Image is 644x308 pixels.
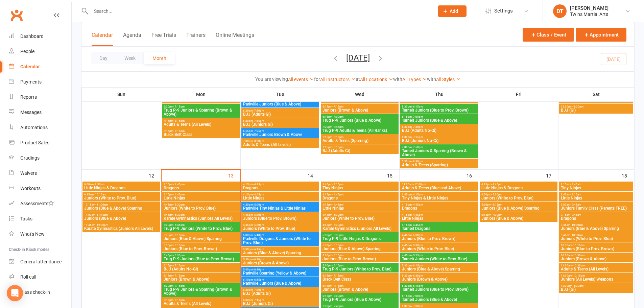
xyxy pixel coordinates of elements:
[491,193,502,196] span: - 5:30pm
[163,213,238,216] span: 4:45pm
[9,74,71,90] a: Payments
[253,258,264,261] span: - 6:30pm
[572,105,583,108] span: - 1:30pm
[243,248,318,251] span: 5:30pm
[322,216,397,220] span: Juniors (White to Prov. Blue)
[322,128,397,133] span: Trug P-9 Adults & Teens (All Ranks)
[332,146,343,149] span: - 8:15pm
[322,213,397,216] span: 4:45pm
[308,170,320,181] div: 14
[553,4,567,18] div: DT
[332,136,343,139] span: - 8:15pm
[560,193,632,196] span: 8:45am
[402,108,477,112] span: Tarneit Juniors (Blue to Prov. Brown)
[94,193,106,196] span: - 10:15am
[402,118,477,122] span: Tarneit Juniors (Blue & Above)
[216,32,254,46] button: Online Meetings
[402,149,477,157] span: Tarneit Juniors & Sparring (Brown & Above)
[163,186,238,190] span: Dragons
[402,254,477,257] span: 4:45pm
[412,223,423,227] span: - 4:45pm
[572,264,585,267] span: - 12:30pm
[560,105,632,108] span: 12:30pm
[560,108,632,112] span: BJJ (Gi)
[322,237,397,241] span: Trug P-9 Little Ninjas & Dragons
[332,105,343,108] span: - 7:15pm
[322,223,397,227] span: 4:45pm
[20,201,54,206] div: Assessments
[402,139,477,143] span: BJJ (Juniors No-Gi)
[322,227,397,231] span: Karate Gymnastics (Juniors All Levels)
[570,183,581,186] span: - 8:45am
[560,264,632,267] span: 11:30am
[322,264,397,267] span: 5:30pm
[243,193,318,196] span: 4:15pm
[243,143,318,147] span: Adults & Teens (All Levels)
[94,183,104,186] span: - 9:30am
[481,186,556,190] span: Little Ninjas & Dragons
[84,206,159,210] span: Juniors (Blue & Above) Sparring
[523,28,574,42] button: Class / Event
[163,227,238,231] span: Trug P-9 Juniors (White to Prov. Blue)
[20,64,40,69] div: Calendar
[20,289,50,295] div: Class check-in
[402,160,477,163] span: 7:30pm
[84,203,159,206] span: 10:15am
[491,183,502,186] span: - 4:45pm
[402,206,477,210] span: Dragons
[560,267,632,271] span: Adults & Teens (All Levels)
[163,119,238,122] span: 7:15pm
[163,196,238,200] span: Little Ninjas
[570,213,581,216] span: - 9:45am
[332,234,343,237] span: - 5:30pm
[20,274,36,280] div: Roll call
[116,52,144,64] button: Week
[402,203,477,206] span: 4:15pm
[412,254,423,257] span: - 5:25pm
[402,237,477,241] span: Juniors (Blue to Prov. Brown)
[322,234,397,237] span: 5:00pm
[173,264,185,267] span: - 7:15pm
[322,196,397,200] span: Dragons
[402,193,477,196] span: 3:45pm
[402,136,477,139] span: 6:30pm
[20,231,45,237] div: What's New
[163,267,238,271] span: BJJ (Adults No-Gi)
[163,244,238,247] span: 5:30pm
[322,257,397,261] span: Juniors (Blue to Prov. Brown)
[20,110,42,115] div: Messages
[481,183,556,186] span: 4:15pm
[163,206,238,210] span: Juniors (White to Prov. Blue)
[243,237,318,245] span: Parkville Dragons & Juniors (White to Prov. Blue)
[412,244,423,247] span: - 5:30pm
[412,136,423,139] span: - 7:15pm
[412,213,423,216] span: - 4:45pm
[228,170,240,181] div: 13
[163,254,238,257] span: 5:45pm
[186,32,206,46] button: Trainers
[572,244,585,247] span: - 11:15am
[84,183,159,186] span: 9:00am
[622,170,634,181] div: 18
[402,234,477,237] span: 4:45pm
[243,251,318,255] span: Juniors (Blue & Above) Sparring
[393,76,402,82] strong: with
[9,254,71,269] a: General attendance kiosk mode
[255,76,288,82] strong: You are viewing
[163,216,238,220] span: Karate Gymnastics (Juniors All Levels)
[173,203,185,206] span: - 5:30pm
[243,109,318,112] span: 6:30pm
[84,223,159,227] span: 11:45am
[8,7,25,24] a: Clubworx
[356,76,360,82] strong: at
[173,183,185,186] span: - 4:45pm
[20,94,37,100] div: Reports
[570,5,609,11] div: [PERSON_NAME]
[9,269,71,285] a: Roll call
[173,213,185,216] span: - 5:30pm
[560,206,632,210] span: Juniors Family Class (Parents FREE)
[253,213,264,216] span: - 5:30pm
[9,181,71,196] a: Workouts
[163,237,238,241] span: Juniors (Blue & Above) Sparring
[20,155,40,161] div: Gradings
